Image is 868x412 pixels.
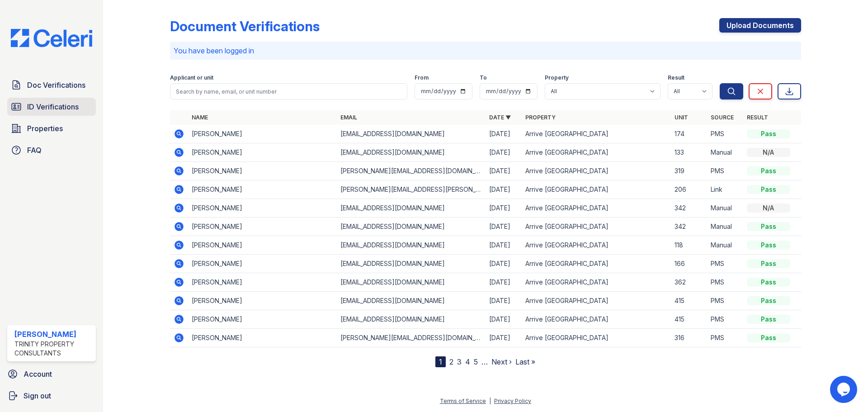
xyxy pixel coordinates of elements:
td: [EMAIL_ADDRESS][DOMAIN_NAME] [337,273,486,292]
td: Arrive [GEOGRAPHIC_DATA] [522,180,670,199]
a: Sign out [4,387,99,405]
td: [DATE] [486,236,522,255]
td: [EMAIL_ADDRESS][DOMAIN_NAME] [337,125,486,143]
td: [EMAIL_ADDRESS][DOMAIN_NAME] [337,143,486,162]
a: Privacy Policy [494,398,531,404]
td: 133 [671,143,707,162]
a: ID Verifications [7,98,96,116]
a: Terms of Service [440,398,486,404]
td: Arrive [GEOGRAPHIC_DATA] [522,273,670,292]
td: [PERSON_NAME] [188,180,337,199]
td: [DATE] [486,199,522,218]
label: Applicant or unit [170,74,213,81]
label: Property [545,74,569,81]
td: [EMAIL_ADDRESS][DOMAIN_NAME] [337,310,486,329]
div: Pass [747,333,790,342]
div: Pass [747,129,790,138]
td: Arrive [GEOGRAPHIC_DATA] [522,143,670,162]
p: You have been logged in [174,45,797,56]
td: Manual [707,143,743,162]
td: [DATE] [486,273,522,292]
label: To [480,74,487,81]
td: [EMAIL_ADDRESS][DOMAIN_NAME] [337,255,486,273]
td: Manual [707,199,743,218]
span: ID Verifications [27,101,79,112]
div: Pass [747,222,790,231]
label: From [415,74,429,81]
td: Arrive [GEOGRAPHIC_DATA] [522,162,670,180]
td: [DATE] [486,329,522,347]
td: [PERSON_NAME] [188,292,337,310]
td: [PERSON_NAME] [188,143,337,162]
td: [PERSON_NAME] [188,199,337,218]
div: Pass [747,296,790,305]
div: Pass [747,278,790,287]
td: [PERSON_NAME] [188,218,337,236]
span: FAQ [27,145,42,156]
a: Unit [675,114,688,121]
a: Account [4,365,99,383]
a: Source [711,114,734,121]
td: Manual [707,236,743,255]
a: Name [192,114,208,121]
a: Doc Verifications [7,76,96,94]
td: Arrive [GEOGRAPHIC_DATA] [522,236,670,255]
div: Pass [747,315,790,324]
td: PMS [707,273,743,292]
a: 3 [457,357,462,366]
div: Trinity Property Consultants [14,340,92,358]
a: Upload Documents [719,18,801,33]
label: Result [668,74,684,81]
a: Email [340,114,357,121]
div: Pass [747,241,790,250]
td: PMS [707,292,743,310]
iframe: chat widget [830,376,859,403]
td: [PERSON_NAME] [188,125,337,143]
td: PMS [707,310,743,329]
div: [PERSON_NAME] [14,329,92,340]
td: 118 [671,236,707,255]
td: [DATE] [486,255,522,273]
td: [EMAIL_ADDRESS][DOMAIN_NAME] [337,292,486,310]
td: 342 [671,199,707,218]
img: CE_Logo_Blue-a8612792a0a2168367f1c8372b55b34899dd931a85d93a1a3d3e32e68fde9ad4.png [4,29,99,47]
span: Sign out [24,390,51,401]
div: Document Verifications [170,18,320,34]
div: N/A [747,148,790,157]
td: [DATE] [486,125,522,143]
td: [PERSON_NAME] [188,329,337,347]
td: 206 [671,180,707,199]
a: 2 [449,357,453,366]
a: Last » [515,357,535,366]
a: Date ▼ [489,114,511,121]
td: 316 [671,329,707,347]
td: [PERSON_NAME][EMAIL_ADDRESS][DOMAIN_NAME] [337,329,486,347]
td: [DATE] [486,162,522,180]
td: 319 [671,162,707,180]
td: [PERSON_NAME] [188,255,337,273]
td: Link [707,180,743,199]
td: [DATE] [486,143,522,162]
td: [EMAIL_ADDRESS][DOMAIN_NAME] [337,236,486,255]
td: 362 [671,273,707,292]
td: [PERSON_NAME][EMAIL_ADDRESS][DOMAIN_NAME] [337,162,486,180]
td: [DATE] [486,218,522,236]
a: 5 [474,357,478,366]
td: 174 [671,125,707,143]
td: 415 [671,292,707,310]
div: 1 [435,356,446,367]
td: [EMAIL_ADDRESS][DOMAIN_NAME] [337,218,486,236]
td: 415 [671,310,707,329]
span: Properties [27,123,63,134]
td: Manual [707,218,743,236]
td: [DATE] [486,292,522,310]
td: Arrive [GEOGRAPHIC_DATA] [522,199,670,218]
a: Properties [7,119,96,137]
td: [DATE] [486,180,522,199]
td: Arrive [GEOGRAPHIC_DATA] [522,310,670,329]
div: Pass [747,259,790,268]
td: Arrive [GEOGRAPHIC_DATA] [522,292,670,310]
td: PMS [707,329,743,347]
td: [PERSON_NAME] [188,310,337,329]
